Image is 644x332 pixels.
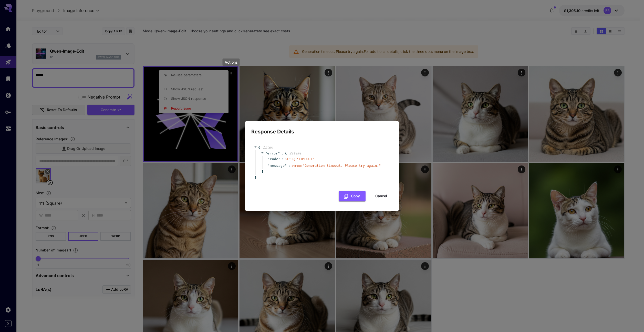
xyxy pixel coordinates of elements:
[223,58,240,66] div: Actions
[281,151,283,156] span: :
[289,151,301,155] span: 2 item s
[258,145,260,150] span: {
[270,163,285,168] span: message
[282,157,284,162] span: :
[370,191,393,201] button: Cancel
[285,164,287,168] span: "
[267,151,278,155] span: error
[265,151,267,155] span: "
[263,145,273,149] span: 1 item
[303,164,381,168] span: " Generation timeout. Please try again. "
[288,163,290,168] span: :
[278,151,280,155] span: "
[278,157,281,161] span: "
[285,158,295,161] span: string
[268,164,270,168] span: "
[270,157,278,162] span: code
[254,175,257,180] span: }
[292,164,302,168] span: string
[268,157,270,161] span: "
[285,151,287,156] span: {
[339,191,366,201] button: Copy
[245,121,399,136] h2: Response Details
[261,169,264,174] span: }
[296,157,314,161] span: " TIMEOUT "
